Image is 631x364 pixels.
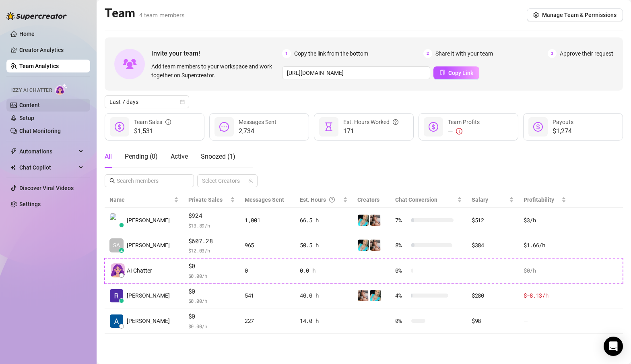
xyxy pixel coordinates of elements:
[472,216,514,225] div: $512
[245,316,290,325] div: 227
[219,122,229,132] span: message
[110,289,123,302] img: Rose Cazares
[395,291,408,300] span: 4 %
[245,216,290,225] div: 1,001
[370,290,381,301] img: Emily
[110,213,123,227] img: Andrea Lozano
[524,241,566,250] div: $1.66 /h
[433,66,479,79] button: Copy Link
[245,196,284,203] span: Messages Sent
[282,49,291,58] span: 1
[19,43,84,56] a: Creator Analytics
[115,122,124,132] span: dollar-circle
[113,241,120,250] span: SA
[472,291,514,300] div: $280
[188,272,235,280] span: $ 0.00 /h
[524,196,554,203] span: Profitability
[11,87,52,94] span: Izzy AI Chatter
[448,126,480,136] div: —
[109,195,172,204] span: Name
[188,196,223,203] span: Private Sales
[165,118,171,126] span: info-circle
[533,12,539,18] span: setting
[343,118,398,126] div: Est. Hours Worked
[119,248,124,253] div: z
[343,126,398,136] span: 171
[127,291,170,300] span: [PERSON_NAME]
[395,241,408,250] span: 8 %
[533,122,543,132] span: dollar-circle
[395,216,408,225] span: 7 %
[245,241,290,250] div: 965
[300,316,348,325] div: 14.0 h
[358,240,369,251] img: Emily
[151,48,282,58] span: Invite your team!
[560,49,613,58] span: Approve their request
[19,63,59,69] a: Team Analytics
[19,145,76,158] span: Automations
[329,195,335,204] span: question-circle
[105,192,184,208] th: Name
[19,185,74,191] a: Discover Viral Videos
[19,201,41,207] a: Settings
[393,118,398,126] span: question-circle
[125,152,158,161] div: Pending ( 0 )
[19,31,35,37] a: Home
[553,119,573,125] span: Payouts
[127,316,170,325] span: [PERSON_NAME]
[19,102,40,108] a: Content
[188,261,235,271] span: $0
[188,211,235,221] span: $924
[19,115,34,121] a: Setup
[239,126,276,136] span: 2,734
[188,322,235,330] span: $ 0.00 /h
[448,119,480,125] span: Team Profits
[134,126,171,136] span: $1,531
[524,291,566,300] div: $-8.13 /h
[472,316,514,325] div: $98
[395,196,437,203] span: Chat Conversion
[300,266,348,275] div: 0.0 h
[10,148,17,155] span: thunderbolt
[429,122,438,132] span: dollar-circle
[105,6,185,21] h2: Team
[300,241,348,250] div: 50.5 h
[111,263,125,277] img: izzy-ai-chatter-avatar-DDCN_rTZ.svg
[55,83,68,95] img: AI Chatter
[248,178,253,183] span: team
[542,12,617,18] span: Manage Team & Permissions
[472,196,488,203] span: Salary
[245,266,290,275] div: 0
[519,308,571,334] td: —
[435,49,493,58] span: Share it with your team
[370,240,381,251] img: Mishamai
[127,266,152,275] span: AI Chatter
[105,152,112,161] div: All
[188,297,235,305] span: $ 0.00 /h
[527,8,623,21] button: Manage Team & Permissions
[10,165,16,170] img: Chat Copilot
[188,236,235,246] span: $607.28
[456,128,462,134] span: exclamation-circle
[604,337,623,356] div: Open Intercom Messenger
[300,216,348,225] div: 66.5 h
[180,99,185,104] span: calendar
[239,119,276,125] span: Messages Sent
[134,118,171,126] div: Team Sales
[188,246,235,254] span: $ 12.03 /h
[245,291,290,300] div: 541
[370,215,381,226] img: Mishamai
[353,192,390,208] th: Creators
[127,241,170,250] span: [PERSON_NAME]
[6,12,67,20] img: logo-BBDzfeDw.svg
[19,161,76,174] span: Chat Copilot
[110,314,123,328] img: AMANDA LOZANO
[548,49,557,58] span: 3
[524,266,566,275] div: $0 /h
[19,128,61,134] a: Chat Monitoring
[201,153,235,160] span: Snoozed ( 1 )
[553,126,573,136] span: $1,274
[300,291,348,300] div: 40.0 h
[188,221,235,230] span: $ 13.89 /h
[324,122,334,132] span: hourglass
